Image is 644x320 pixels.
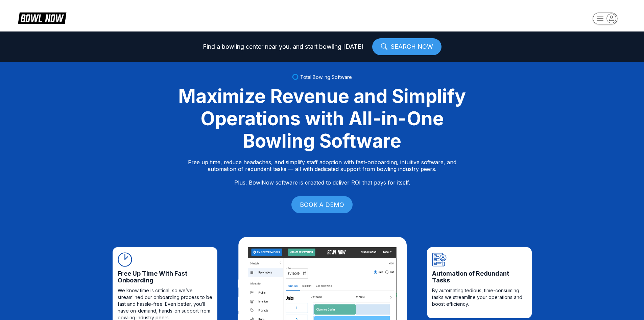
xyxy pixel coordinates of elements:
[372,38,442,55] a: SEARCH NOW
[291,196,353,213] a: BOOK A DEMO
[170,85,474,152] div: Maximize Revenue and Simplify Operations with All-in-One Bowling Software
[188,159,456,186] p: Free up time, reduce headaches, and simplify staff adoption with fast-onboarding, intuitive softw...
[300,74,352,80] span: Total Bowling Software
[432,270,527,284] span: Automation of Redundant Tasks
[203,43,364,50] span: Find a bowling center near you, and start bowling [DATE]
[118,270,212,284] span: Free Up Time With Fast Onboarding
[432,287,527,307] span: By automating tedious, time-consuming tasks we streamline your operations and boost efficiency.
